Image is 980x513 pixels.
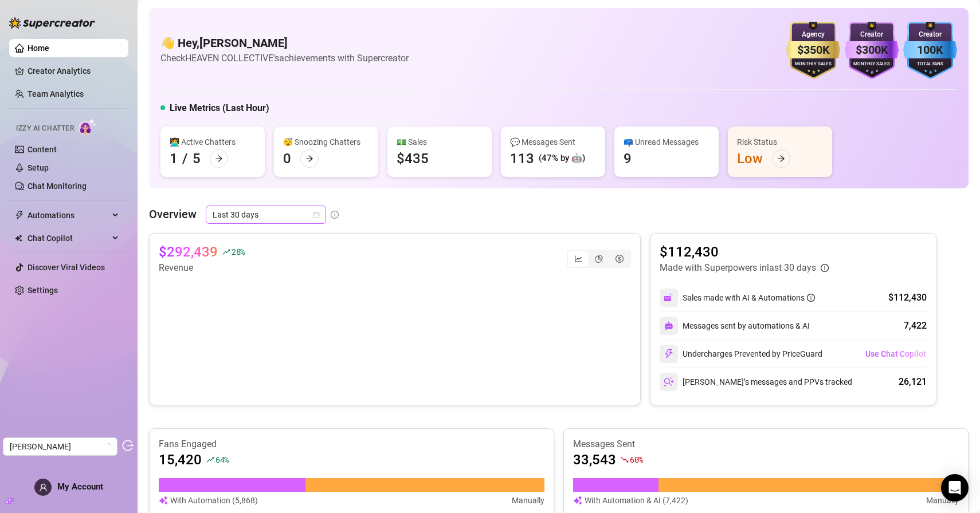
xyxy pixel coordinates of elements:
img: svg%3e [664,377,674,387]
div: Monthly Sales [786,61,840,68]
a: Settings [28,286,58,295]
span: Last 30 days [213,206,319,223]
article: Check HEAVEN COLLECTIVE's achievements with Supercreator [160,51,409,65]
img: AI Chatter [79,119,96,135]
div: Risk Status [737,136,823,148]
a: Creator Analytics [28,62,119,80]
article: With Automation (5,868) [170,494,258,507]
div: Sales made with AI & Automations [683,291,815,304]
h4: 👋 Hey, [PERSON_NAME] [160,35,409,51]
article: Made with Superpowers in last 30 days [660,261,816,275]
img: svg%3e [664,349,674,359]
div: 7,422 [904,319,927,333]
div: $300K [845,41,899,59]
div: 😴 Snoozing Chatters [283,136,369,148]
img: logo-BBDzfeDw.svg [9,17,95,29]
div: Creator [845,29,899,40]
span: 28 % [232,246,245,257]
article: Revenue [159,261,245,275]
div: (47% by 🤖) [539,152,585,165]
span: Automations [28,206,109,224]
div: 5 [193,149,201,168]
div: 26,121 [899,375,927,389]
a: Content [28,145,57,154]
span: arrow-right [215,155,223,163]
article: 15,420 [159,451,202,469]
div: 💵 Sales [397,136,483,148]
article: With Automation & AI (7,422) [585,494,688,507]
img: gold-badge-CigiZidd.svg [786,22,840,79]
span: thunderbolt [15,211,24,220]
div: 100K [903,41,957,59]
div: 💬 Messages Sent [510,136,596,148]
span: logout [122,440,134,451]
div: Open Intercom Messenger [941,474,969,502]
span: Chat Copilot [28,229,109,247]
a: Team Analytics [28,89,84,98]
div: 📪 Unread Messages [624,136,709,148]
div: 113 [510,149,534,168]
div: 1 [170,149,178,168]
article: Overview [149,206,197,223]
span: My Account [57,482,103,492]
span: calendar [313,211,320,218]
span: line-chart [574,255,582,263]
a: Home [28,44,49,53]
div: 0 [283,149,291,168]
article: 33,543 [573,451,616,469]
article: $112,430 [660,243,829,261]
div: Monthly Sales [845,61,899,68]
div: $112,430 [888,291,927,305]
span: rise [206,456,214,464]
div: 9 [624,149,632,168]
span: info-circle [331,211,339,219]
span: Josh Bru [10,438,111,455]
span: 60 % [630,454,643,465]
div: Creator [903,29,957,40]
div: Total Fans [903,61,957,68]
div: Messages sent by automations & AI [660,317,810,335]
div: [PERSON_NAME]’s messages and PPVs tracked [660,373,852,391]
button: Use Chat Copilot [865,345,927,363]
span: build [6,497,14,505]
h5: Live Metrics (Last Hour) [170,101,269,115]
span: arrow-right [777,155,785,163]
a: Chat Monitoring [28,181,87,191]
span: user [39,483,48,492]
img: blue-badge-DgoSNQY1.svg [903,22,957,79]
span: 64 % [215,454,229,465]
span: info-circle [821,264,829,272]
article: Manually [926,494,959,507]
div: Agency [786,29,840,40]
div: $435 [397,149,429,168]
span: Use Chat Copilot [865,349,926,358]
a: Discover Viral Videos [28,263,105,272]
article: Fans Engaged [159,438,544,451]
img: svg%3e [664,321,673,330]
span: arrow-right [305,155,313,163]
div: 👩‍💻 Active Chatters [170,136,256,148]
div: Undercharges Prevented by PriceGuard [660,345,822,363]
span: pie-chart [595,255,603,263]
span: dollar-circle [616,255,624,263]
div: segmented control [567,250,631,268]
span: rise [222,248,230,256]
img: purple-badge-B9DA21FR.svg [845,22,899,79]
span: info-circle [807,294,815,302]
a: Setup [28,163,49,172]
img: svg%3e [159,494,168,507]
span: loading [104,443,111,450]
article: Messages Sent [573,438,959,451]
img: svg%3e [664,293,674,303]
article: $292,439 [159,243,218,261]
span: Izzy AI Chatter [16,123,74,134]
div: $350K [786,41,840,59]
span: fall [621,456,629,464]
article: Manually [512,494,544,507]
img: svg%3e [573,494,582,507]
img: Chat Copilot [15,234,22,242]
